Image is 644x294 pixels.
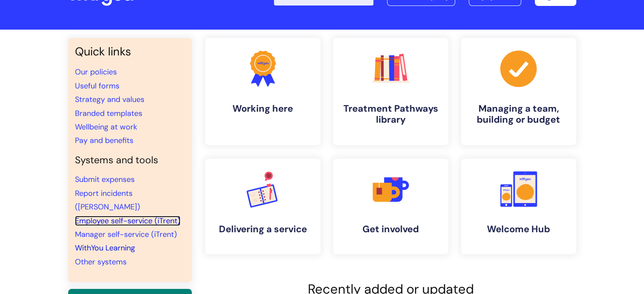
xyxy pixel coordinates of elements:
a: Pay and benefits [75,135,133,146]
h4: Systems and tools [75,154,185,166]
a: Strategy and values [75,94,144,104]
a: Report incidents ([PERSON_NAME]) [75,188,140,212]
h4: Working here [212,103,314,114]
a: Wellbeing at work [75,122,137,132]
a: Welcome Hub [461,159,576,254]
a: Other systems [75,257,127,267]
a: Get involved [333,159,448,254]
h4: Treatment Pathways library [340,103,442,126]
a: Branded templates [75,108,142,118]
h4: Managing a team, building or budget [468,103,569,126]
h3: Quick links [75,45,185,58]
h4: Delivering a service [212,224,314,235]
a: Submit expenses [75,174,135,184]
a: Managing a team, building or budget [461,38,576,145]
a: Manager self-service (iTrent) [75,229,177,239]
h4: Get involved [340,224,442,235]
a: Working here [205,38,321,145]
h4: Welcome Hub [468,224,569,235]
a: Delivering a service [205,159,321,254]
a: WithYou Learning [75,243,135,253]
a: Useful forms [75,81,119,91]
a: Our policies [75,67,117,77]
a: Treatment Pathways library [333,38,448,145]
a: Employee self-service (iTrent) [75,216,180,226]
